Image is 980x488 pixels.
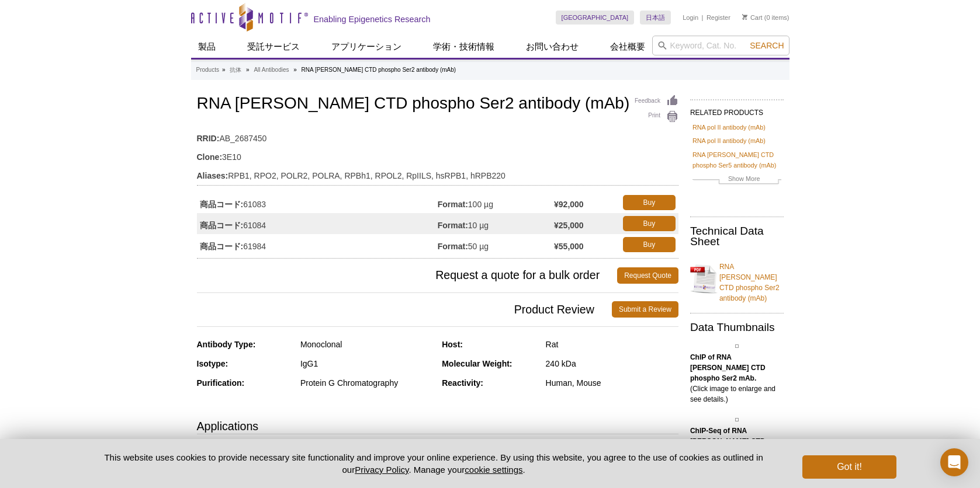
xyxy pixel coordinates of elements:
a: Privacy Policy [355,465,408,475]
p: (Click image to enlarge and see details.) [690,426,784,478]
a: 日本語 [640,11,671,25]
li: » [246,67,250,73]
button: cookie settings [465,465,522,475]
a: 会社概要 [603,36,652,58]
a: RNA pol II antibody (mAb) [692,135,766,146]
strong: Antibody Type: [197,340,256,349]
button: Got it! [802,455,896,479]
input: Keyword, Cat. No. [652,36,789,55]
a: RNA [PERSON_NAME] CTD phospho Ser2 antibody (mAb) [690,255,784,304]
div: Open Intercom Messenger [940,448,968,476]
a: Buy [623,216,676,231]
a: アプリケーション [324,36,408,58]
td: 61083 [197,192,438,213]
div: Rat [546,339,678,350]
div: 240 kDa [546,358,678,369]
a: Request Quote [617,267,678,284]
li: » [222,67,226,73]
strong: Molecular Weight: [442,359,512,368]
a: Register [707,13,730,22]
strong: Format: [438,199,468,210]
img: Your Cart [742,14,747,20]
div: Human, Mouse [546,378,678,388]
li: (0 items) [742,11,789,25]
a: Show More [692,173,781,187]
a: [GEOGRAPHIC_DATA] [556,11,635,25]
span: Search [750,41,784,50]
span: Product Review [197,301,612,318]
h2: Technical Data Sheet [690,226,784,247]
img: RNA pol II CTD phospho Ser2 antibody (mAb) tested by ChIP. [735,344,739,348]
div: Protein G Chromatography [300,378,433,388]
strong: 商品コード: [200,199,244,210]
strong: Format: [438,241,468,252]
strong: Clone: [197,152,223,162]
a: Submit a Review [612,301,678,318]
p: (Click image to enlarge and see details.) [690,352,784,405]
strong: Reactivity: [442,378,483,388]
a: 抗体 [230,65,241,75]
td: RPB1, RPO2, POLR2, POLRA, RPBh1, RPOL2, RpIILS, hsRPB1, hRPB220 [197,163,678,182]
strong: 商品コード: [200,220,244,231]
h2: Data Thumbnails [690,322,784,333]
h2: Enabling Epigenetics Research [314,14,431,25]
strong: Format: [438,220,468,231]
b: ChIP of RNA [PERSON_NAME] CTD phospho Ser2 mAb. [690,353,766,382]
td: 61984 [197,234,438,255]
strong: Host: [442,340,463,349]
strong: Purification: [197,378,245,388]
a: Products [196,65,219,75]
td: 10 µg [438,213,554,234]
strong: ¥25,000 [554,220,584,231]
td: 3E10 [197,145,678,163]
p: This website uses cookies to provide necessary site functionality and improve your online experie... [84,451,784,476]
a: All Antibodies [254,65,289,75]
h1: RNA [PERSON_NAME] CTD phospho Ser2 antibody (mAb) [197,95,678,114]
strong: ¥92,000 [554,199,584,210]
h2: RELATED PRODUCTS [690,99,784,120]
td: AB_2687450 [197,126,678,145]
a: Buy [623,237,676,252]
div: Monoclonal [300,339,433,350]
strong: Isotype: [197,359,228,368]
span: Request a quote for a bulk order [197,267,618,284]
td: 50 µg [438,234,554,255]
strong: 商品コード: [200,241,244,252]
a: Cart [742,13,763,22]
strong: ¥55,000 [554,241,584,252]
a: 製品 [191,36,223,58]
li: RNA [PERSON_NAME] CTD phospho Ser2 antibody (mAb) [302,67,456,73]
a: 受託サービス [240,36,307,58]
td: 61084 [197,213,438,234]
li: | [702,11,704,25]
td: 100 µg [438,192,554,213]
a: RNA [PERSON_NAME] CTD phospho Ser5 antibody (mAb) [692,149,781,170]
h3: Applications [197,417,678,435]
button: Search [746,40,787,51]
a: RNA pol II antibody (mAb) [692,122,766,133]
b: ChIP-Seq of RNA [PERSON_NAME] CTD phospho Ser2 mAb. [690,427,766,456]
img: RNA pol II CTD phospho Ser2 antibody (mAb) tested by ChIP-Seq. [735,418,739,421]
div: IgG1 [300,358,433,369]
a: Feedback [635,95,678,107]
a: 学術・技術情報 [426,36,501,58]
strong: Aliases: [197,170,228,181]
a: Buy [623,195,676,210]
li: » [293,67,297,73]
a: お問い合わせ [519,36,586,58]
a: Login [683,13,698,22]
strong: RRID: [197,133,220,144]
a: Print [635,110,678,123]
